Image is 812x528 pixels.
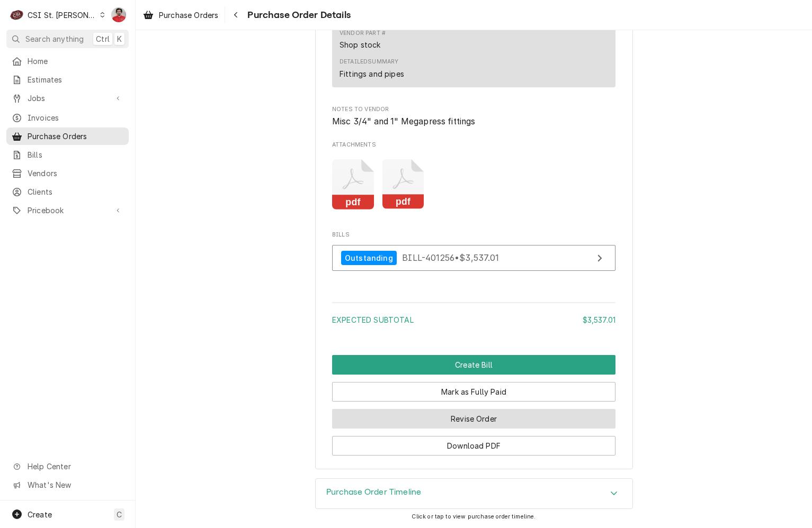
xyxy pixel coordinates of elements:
[28,461,122,472] span: Help Center
[326,487,422,497] h3: Purchase Order Timeline
[28,131,123,142] span: Purchase Orders
[332,355,615,375] div: Button Group Row
[28,149,123,160] span: Bills
[332,375,615,402] div: Button Group Row
[332,245,615,271] a: View Bill
[583,314,615,325] div: $3,537.01
[332,159,374,210] button: pdf
[316,479,632,508] button: Accordion Details Expand Trigger
[316,479,632,508] div: Accordion Header
[28,74,123,85] span: Estimates
[28,205,108,216] span: Pricebook
[6,476,129,494] a: Go to What's New
[332,116,476,126] span: Misc 3/4" and 1" Megapress fittings
[28,93,108,104] span: Jobs
[332,141,615,217] div: Attachments
[332,231,615,276] div: Bills
[6,89,129,107] a: Go to Jobs
[341,251,397,265] div: Outstanding
[10,7,24,22] div: CSI St. Louis's Avatar
[159,10,218,21] span: Purchase Orders
[25,33,84,44] span: Search anything
[332,436,615,456] button: Download PDF
[6,52,129,70] a: Home
[332,402,615,429] div: Button Group Row
[340,68,404,79] div: Fittings and pipes
[28,168,123,179] span: Vendors
[28,510,52,519] span: Create
[6,146,129,163] a: Bills
[332,105,615,114] span: Notes to Vendor
[340,39,381,50] div: Shop stock
[340,58,398,66] div: Detailed Summary
[6,202,129,219] a: Go to Pricebook
[332,314,615,325] div: Subtotal
[6,183,129,201] a: Clients
[244,8,351,22] span: Purchase Order Details
[28,56,123,67] span: Home
[227,6,244,23] button: Navigate back
[332,409,615,429] button: Revise Order
[96,33,110,44] span: Ctrl
[28,186,123,197] span: Clients
[332,298,615,333] div: Amount Summary
[28,112,123,123] span: Invoices
[111,7,126,22] div: NF
[6,71,129,88] a: Estimates
[332,315,414,324] span: Expected Subtotal
[332,382,615,402] button: Mark as Fully Paid
[332,231,615,239] span: Bills
[139,6,222,24] a: Purchase Orders
[6,165,129,182] a: Vendors
[6,128,129,145] a: Purchase Orders
[332,105,615,128] div: Notes to Vendor
[10,7,24,22] div: C
[117,509,122,520] span: C
[117,33,122,44] span: K
[28,479,122,490] span: What's New
[28,10,96,21] div: CSI St. [PERSON_NAME]
[332,429,615,456] div: Button Group Row
[6,30,129,48] button: Search anythingCtrlK
[6,109,129,126] a: Invoices
[332,115,615,128] span: Notes to Vendor
[111,7,126,22] div: Nicholas Faubert's Avatar
[332,355,615,375] button: Create Bill
[332,141,615,149] span: Attachments
[332,355,615,456] div: Button Group
[402,252,499,263] span: BILL-401256 • $3,537.01
[340,29,386,38] div: Vendor Part #
[412,513,536,520] span: Click or tap to view purchase order timeline.
[332,151,615,218] span: Attachments
[6,458,129,475] a: Go to Help Center
[382,159,424,210] button: pdf
[315,478,633,509] div: Purchase Order Timeline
